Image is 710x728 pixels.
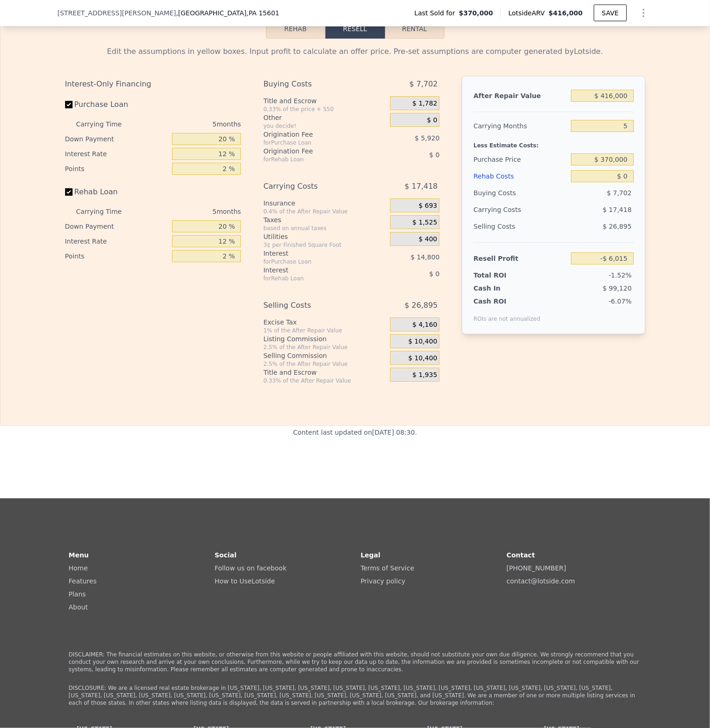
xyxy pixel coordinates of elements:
[507,564,566,572] a: [PHONE_NUMBER]
[634,4,653,22] button: Show Options
[263,113,386,122] div: Other
[412,99,437,108] span: $ 1,782
[263,139,367,146] div: for Purchase Loan
[263,178,367,195] div: Carrying Costs
[594,5,626,21] button: SAVE
[473,151,567,168] div: Purchase Price
[409,76,438,93] span: $ 7,702
[415,134,439,142] span: $ 5,920
[549,9,583,17] span: $416,000
[69,551,89,559] strong: Menu
[508,8,548,18] span: Lotside ARV
[263,360,386,368] div: 2.5% of the After Repair Value
[473,250,567,267] div: Resell Profit
[473,185,567,201] div: Buying Costs
[473,201,531,218] div: Carrying Costs
[473,297,540,306] div: Cash ROI
[246,9,279,17] span: , PA 15601
[408,338,437,346] span: $ 10,400
[459,8,493,18] span: $370,000
[473,118,567,134] div: Carrying Months
[325,19,385,39] button: Resell
[361,551,381,559] strong: Legal
[405,297,438,314] span: $ 26,895
[414,8,459,18] span: Last Sold for
[263,275,367,282] div: for Rehab Loan
[263,318,386,327] div: Excise Tax
[263,76,367,93] div: Buying Costs
[263,130,367,139] div: Origination Fee
[405,178,438,195] span: $ 17,418
[263,122,386,130] div: you decide!
[65,46,645,57] div: Edit the assumptions in yellow boxes. Input profit to calculate an offer price. Pre-set assumptio...
[263,96,386,106] div: Title and Escrow
[263,258,367,265] div: for Purchase Loan
[69,651,642,673] p: DISCLAIMER: The financial estimates on this website, or otherwise from this website or people aff...
[418,235,437,244] span: $ 400
[603,223,631,230] span: $ 26,895
[607,189,631,197] span: $ 7,702
[140,117,241,132] div: 5 months
[65,188,73,196] input: Rehab Loan
[473,87,567,104] div: After Repair Value
[263,265,367,275] div: Interest
[412,321,437,329] span: $ 4,160
[65,132,169,146] div: Down Payment
[263,249,367,258] div: Interest
[263,106,386,113] div: 0.33% of the price + 550
[263,146,367,156] div: Origination Fee
[603,206,631,213] span: $ 17,418
[58,8,176,18] span: [STREET_ADDRESS][PERSON_NAME]
[507,577,575,585] a: contact@lotside.com
[473,134,633,151] div: Less Estimate Costs:
[65,184,169,200] label: Rehab Loan
[263,208,386,215] div: 0.4% of the After Repair Value
[473,271,531,280] div: Total ROI
[140,204,241,219] div: 5 months
[69,684,642,707] p: DISCLOSURE: We are a licensed real estate brokerage in [US_STATE], [US_STATE], [US_STATE], [US_ST...
[263,225,386,232] div: based on annual taxes
[65,96,169,113] label: Purchase Loan
[65,76,241,93] div: Interest-Only Financing
[69,564,88,572] a: Home
[473,284,531,293] div: Cash In
[263,156,367,163] div: for Rehab Loan
[65,234,169,249] div: Interest Rate
[609,298,632,305] span: -6.07%
[603,285,631,292] span: $ 99,120
[429,151,439,159] span: $ 0
[69,590,86,598] a: Plans
[263,199,386,208] div: Insurance
[263,368,386,377] div: Title and Escrow
[65,161,169,176] div: Points
[65,146,169,161] div: Interest Rate
[263,344,386,351] div: 2.5% of the After Repair Value
[408,354,437,363] span: $ 10,400
[263,232,386,241] div: Utilities
[385,19,445,39] button: Rental
[429,270,439,278] span: $ 0
[65,249,169,264] div: Points
[418,202,437,210] span: $ 693
[69,577,97,585] a: Features
[76,204,137,219] div: Carrying Time
[361,564,414,572] a: Terms of Service
[473,168,567,185] div: Rehab Costs
[361,577,405,585] a: Privacy policy
[263,377,386,384] div: 0.33% of the After Repair Value
[266,19,325,39] button: Rehab
[263,334,386,344] div: Listing Commission
[215,551,237,559] strong: Social
[176,8,279,18] span: , [GEOGRAPHIC_DATA]
[76,117,137,132] div: Carrying Time
[65,101,73,108] input: Purchase Loan
[263,351,386,360] div: Selling Commission
[427,116,437,125] span: $ 0
[65,219,169,234] div: Down Payment
[411,253,439,261] span: $ 14,800
[263,297,367,314] div: Selling Costs
[507,551,535,559] strong: Contact
[293,426,417,480] div: Content last updated on [DATE] 08:30 .
[412,218,437,227] span: $ 1,525
[263,241,386,249] div: 3¢ per Finished Square Foot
